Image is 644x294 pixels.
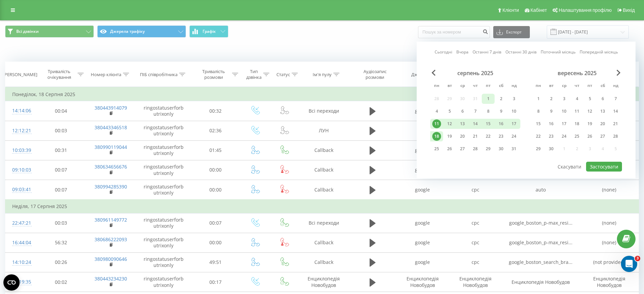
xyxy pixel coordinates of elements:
[445,132,454,141] div: 19
[502,180,580,200] td: auto
[558,94,570,104] div: ср 3 вер 2025 р.
[458,107,467,116] div: 6
[136,160,191,180] td: ringostatuserforbutrixonly
[493,26,530,38] button: Експорт
[95,183,127,190] a: 380994285390
[502,7,519,13] span: Клієнти
[5,120,130,153] div: Віталій говорит…
[37,213,85,233] td: 00:03
[80,105,130,119] div: [DOMAIN_NAME]
[531,7,547,13] span: Кабінет
[558,119,570,129] div: ср 17 вер 2025 р.
[5,153,130,195] div: Daria говорит…
[470,81,480,91] abbr: четвер
[598,81,608,91] abbr: субота
[617,70,621,76] span: Next Month
[609,131,622,141] div: нд 28 вер 2025 р.
[37,121,85,140] td: 00:03
[12,217,30,230] div: 22:47:21
[298,252,349,272] td: Callback
[276,72,290,77] div: Статус
[482,106,495,116] div: пт 8 серп 2025 р.
[559,81,569,91] abbr: середа
[573,94,581,103] div: 4
[3,72,37,77] div: [PERSON_NAME]
[445,107,454,116] div: 5
[11,222,16,227] button: Средство выбора эмодзи
[598,132,607,141] div: 27
[585,107,594,116] div: 12
[533,81,543,91] abbr: понеділок
[558,131,570,141] div: ср 24 вер 2025 р.
[596,106,609,116] div: сб 13 вер 2025 р.
[510,107,518,116] div: 10
[11,157,102,164] div: Зробила такий дзвінок
[469,106,482,116] div: чт 7 серп 2025 р.
[136,272,191,292] td: ringostatuserforbutrixonly
[197,69,230,80] div: Тривалість розмови
[469,119,482,129] div: чт 14 серп 2025 р.
[106,3,119,16] button: Главная
[396,121,449,140] td: ЛУН
[580,233,639,252] td: (none)
[37,252,85,272] td: 00:26
[484,132,493,141] div: 22
[495,119,507,129] div: сб 16 серп 2025 р.
[473,49,501,55] a: Останні 7 днів
[560,132,568,141] div: 24
[449,213,502,233] td: cpc
[91,72,121,77] div: Номер клієнта
[298,140,349,160] td: Callback
[484,94,493,103] div: 1
[570,106,583,116] div: чт 11 вер 2025 р.
[298,213,349,233] td: Всі переходи
[12,256,30,269] div: 14:10:24
[484,144,493,153] div: 29
[554,162,585,172] button: Скасувати
[580,213,639,233] td: (none)
[97,25,186,38] button: Джерела трафіку
[547,144,556,153] div: 30
[5,200,639,213] td: Неділя, 17 Серпня 2025
[586,162,622,172] button: Застосувати
[411,72,430,77] div: Джерело
[611,107,620,116] div: 14
[580,272,639,292] td: Енциклопедія Новобудов
[5,153,107,189] div: Зробила такий дзвінокПеревірте чи передались мітки
[483,81,493,91] abbr: п’ятниця
[484,107,493,116] div: 8
[560,94,568,103] div: 3
[610,81,621,91] abbr: неділя
[116,219,127,230] button: Отправить сообщение…
[484,119,493,128] div: 15
[313,72,332,77] div: Ім'я пулу
[532,106,545,116] div: пн 8 вер 2025 р.
[95,144,127,150] a: 380990119044
[510,132,518,141] div: 24
[21,222,27,227] button: Средство выбора GIF-файла
[298,121,349,140] td: ЛУН
[396,180,449,200] td: google
[458,119,467,128] div: 13
[558,106,570,116] div: ср 10 вер 2025 р.
[495,94,507,104] div: сб 2 серп 2025 р.
[534,144,543,153] div: 29
[585,94,594,103] div: 5
[570,94,583,104] div: чт 4 вер 2025 р.
[246,69,262,80] div: Тип дзвінка
[396,252,449,272] td: google
[534,94,543,103] div: 1
[12,124,30,137] div: 12:12:21
[5,25,94,38] button: Всі дзвінки
[136,233,191,252] td: ringostatuserforbutrixonly
[430,119,443,129] div: пн 11 серп 2025 р.
[609,119,622,129] div: нд 21 вер 2025 р.
[559,7,611,13] span: Налаштування профілю
[509,239,573,246] span: google_boston_p-max_resi...
[33,8,52,15] p: Активен
[596,131,609,141] div: сб 27 вер 2025 р.
[355,69,395,80] div: Аудіозапис розмови
[497,94,505,103] div: 2
[5,44,130,78] div: Віталій говорит…
[90,199,125,206] div: Все ок, дякую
